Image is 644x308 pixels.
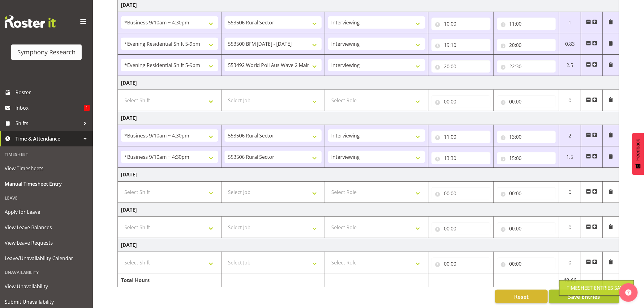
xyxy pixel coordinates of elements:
[2,161,91,176] a: View Timesheets
[5,223,88,232] span: View Leave Balances
[2,192,91,204] div: Leave
[118,238,619,252] td: [DATE]
[625,289,632,296] img: help-xxl-2.png
[2,176,91,192] a: Manual Timesheet Entry
[497,39,556,51] input: Click to select...
[118,111,619,125] td: [DATE]
[15,88,90,97] span: Roster
[497,152,556,164] input: Click to select...
[497,222,556,235] input: Click to select...
[2,148,91,161] div: Timesheet
[5,15,56,28] img: Rosterit website logo
[495,290,548,303] button: Reset
[2,266,91,279] div: Unavailability
[15,103,84,112] span: Inbox
[2,279,91,294] a: View Unavailability
[431,258,490,270] input: Click to select...
[2,220,91,235] a: View Leave Balances
[559,12,581,33] td: 1
[431,39,490,51] input: Click to select...
[5,207,88,217] span: Apply for Leave
[559,182,581,203] td: 0
[5,254,88,263] span: Leave/Unavailability Calendar
[559,55,581,76] td: 2.5
[118,168,619,182] td: [DATE]
[2,204,91,220] a: Apply for Leave
[431,95,490,108] input: Click to select...
[84,105,90,111] span: 1
[559,125,581,146] td: 2
[567,284,626,292] div: Timesheet Entries Save
[497,187,556,200] input: Click to select...
[5,179,88,188] span: Manual Timesheet Entry
[559,146,581,168] td: 1.5
[549,290,619,303] button: Save Entries
[497,18,556,30] input: Click to select...
[559,90,581,111] td: 0
[497,60,556,73] input: Click to select...
[431,152,490,164] input: Click to select...
[118,76,619,90] td: [DATE]
[15,119,80,128] span: Shifts
[431,222,490,235] input: Click to select...
[497,131,556,143] input: Click to select...
[15,134,80,143] span: Time & Attendance
[497,258,556,270] input: Click to select...
[431,187,490,200] input: Click to select...
[5,282,88,291] span: View Unavailability
[497,95,556,108] input: Click to select...
[431,18,490,30] input: Click to select...
[431,60,490,73] input: Click to select...
[17,48,75,57] div: Symphony Research
[5,297,88,306] span: Submit Unavailability
[559,33,581,55] td: 0.83
[118,273,221,287] td: Total Hours
[568,293,600,301] span: Save Entries
[2,235,91,251] a: View Leave Requests
[118,203,619,217] td: [DATE]
[559,273,581,287] td: 10.66
[431,131,490,143] input: Click to select...
[5,164,88,173] span: View Timesheets
[632,133,644,175] button: Feedback - Show survey
[514,293,529,301] span: Reset
[559,217,581,238] td: 0
[5,238,88,247] span: View Leave Requests
[2,251,91,266] a: Leave/Unavailability Calendar
[559,252,581,273] td: 0
[635,139,641,161] span: Feedback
